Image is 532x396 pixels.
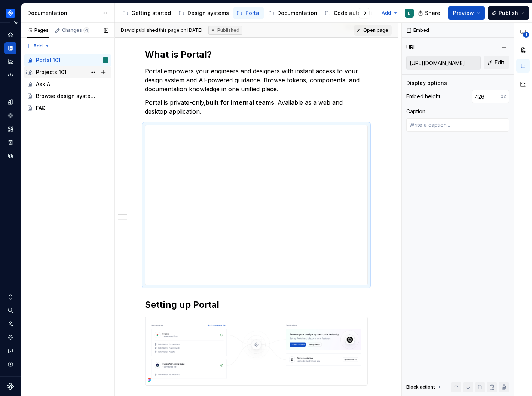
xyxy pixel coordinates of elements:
div: Caption [406,108,425,115]
a: Code automation [4,69,16,81]
a: Code automation [322,7,382,19]
div: Page tree [119,6,371,21]
div: Projects 101 [36,68,67,76]
span: published this page on [DATE] [121,27,202,33]
button: Notifications [4,291,16,303]
div: Documentation [27,9,98,17]
a: Home [4,29,16,41]
img: 87691e09-aac2-46b6-b153-b9fe4eb63333.png [6,9,15,18]
a: Getting started [119,7,174,19]
a: Portal [233,7,264,19]
span: Preview [453,9,474,17]
span: Add [382,10,391,16]
a: Components [4,110,16,122]
button: Contact support [4,345,16,357]
div: Browse design system data [36,92,98,100]
a: Browse design system data [24,90,111,102]
a: Projects 101 [24,66,111,78]
span: 4 [83,27,89,33]
img: aae65012-c7ad-441a-b942-f0d682c13aff.png [145,317,367,385]
div: Changes [62,27,89,33]
button: Expand sidebar [10,18,21,28]
div: Block actions [406,382,443,392]
div: Ask AI [36,80,52,88]
a: Data sources [4,150,16,162]
div: Pages [27,27,49,33]
div: Portal [245,9,261,17]
a: FAQ [24,102,111,114]
a: Analytics [4,56,16,68]
div: Published [208,26,242,35]
button: Add [372,8,400,18]
button: Search ⌘K [4,304,16,316]
span: Edit [495,59,504,66]
svg: Supernova Logo [7,383,14,390]
a: Design systems [175,7,232,19]
button: Edit [484,56,509,69]
div: D [408,10,411,16]
div: Documentation [277,9,317,17]
div: URL [406,44,416,51]
div: Code automation [334,9,379,17]
a: Invite team [4,318,16,330]
div: Design systems [187,9,229,17]
button: Share [414,6,445,20]
div: Embed height [406,93,440,100]
h2: Setting up Portal [145,299,368,311]
a: Ask AI [24,78,111,90]
div: Block actions [406,384,436,390]
a: Documentation [265,7,320,19]
div: Getting started [131,9,171,17]
a: Assets [4,123,16,135]
a: Design tokens [4,96,16,108]
span: Open page [363,27,388,33]
div: FAQ [36,104,46,112]
div: Display options [406,79,447,87]
div: Page tree [24,54,111,114]
a: Open page [354,25,392,36]
h2: What is Portal? [145,49,368,61]
p: px [501,93,506,99]
p: Portal empowers your engineers and designers with instant access to your design system and AI-pow... [145,67,368,93]
a: Documentation [4,42,16,54]
a: Portal 101D [24,54,111,66]
button: Preview [448,6,485,20]
span: Add [33,43,43,49]
div: D [105,56,106,64]
button: Publish [488,6,529,20]
span: Share [425,9,440,17]
span: 1 [523,32,529,38]
button: Add [24,41,52,51]
span: Dawid [121,27,135,33]
div: Portal 101 [36,56,61,64]
a: Settings [4,331,16,343]
span: Publish [499,9,518,17]
p: Portal is private-only, . Available as a web and desktop application. [145,98,368,116]
input: 100 [472,90,501,103]
strong: built for internal teams [206,99,274,106]
a: Storybook stories [4,136,16,148]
